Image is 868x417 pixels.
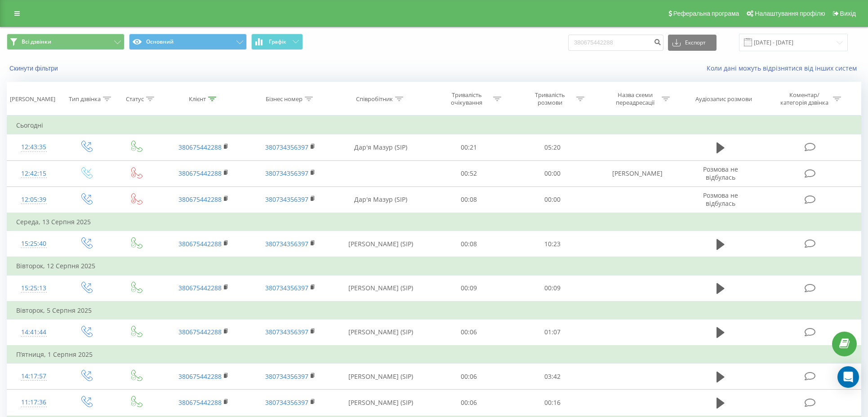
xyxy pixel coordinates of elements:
td: 03:42 [511,364,594,390]
a: 380734356397 [265,372,308,381]
button: Графік [251,34,303,50]
div: Тривалість розмови [526,91,574,106]
a: 380734356397 [265,195,308,204]
span: Реферальна програма [673,10,739,17]
div: Співробітник [356,95,393,103]
div: Бізнес номер [266,95,303,103]
input: Пошук за номером [568,35,663,51]
td: Вівторок, 12 Серпня 2025 [7,257,861,275]
span: Вихід [840,10,856,17]
a: 380734356397 [265,240,308,248]
a: 380734356397 [265,169,308,177]
td: 00:06 [427,390,510,416]
a: 380675442288 [178,328,222,336]
div: 12:43:35 [16,138,51,156]
div: Статус [126,95,144,103]
button: Експорт [668,35,717,51]
td: 00:09 [427,275,510,302]
div: 12:42:15 [16,165,51,182]
span: Графік [269,39,286,45]
td: 00:08 [427,231,510,257]
div: 14:17:57 [16,368,51,385]
div: 15:25:13 [16,279,51,297]
div: 12:05:39 [16,191,51,208]
div: Аудіозапис розмови [695,95,752,103]
div: Тип дзвінка [69,95,101,103]
div: 15:25:40 [16,235,51,253]
td: 00:16 [511,390,594,416]
td: 00:06 [427,319,510,346]
div: Коментар/категорія дзвінка [778,91,831,106]
td: 01:07 [511,319,594,346]
a: 380675442288 [178,398,222,407]
a: 380734356397 [265,284,308,292]
td: Сьогодні [7,116,861,134]
td: Середа, 13 Серпня 2025 [7,213,861,231]
span: Налаштування профілю [755,10,825,17]
a: 380734356397 [265,398,308,407]
td: 00:00 [511,186,594,213]
div: Open Intercom Messenger [837,366,859,388]
div: Клієнт [189,95,206,103]
a: 380675442288 [178,372,222,381]
td: 05:20 [511,134,594,160]
a: Коли дані можуть відрізнятися вiд інших систем [707,64,861,72]
a: 380734356397 [265,143,308,151]
td: 00:52 [427,160,510,186]
div: 11:17:36 [16,394,51,411]
td: Дар'я Мазур (SIP) [334,186,427,213]
td: [PERSON_NAME] (SIP) [334,364,427,390]
a: 380734356397 [265,328,308,336]
td: 00:06 [427,364,510,390]
span: Розмова не відбулась [703,191,738,208]
span: Всі дзвінки [22,38,51,45]
td: [PERSON_NAME] (SIP) [334,319,427,346]
td: 00:08 [427,186,510,213]
span: Розмова не відбулась [703,165,738,182]
a: 380675442288 [178,284,222,292]
td: 00:00 [511,160,594,186]
td: 10:23 [511,231,594,257]
button: Скинути фільтри [7,64,62,72]
div: Назва схеми переадресації [611,91,659,106]
a: 380675442288 [178,240,222,248]
button: Основний [129,34,247,50]
button: Всі дзвінки [7,34,125,50]
td: 00:09 [511,275,594,302]
a: 380675442288 [178,195,222,204]
td: [PERSON_NAME] (SIP) [334,231,427,257]
td: Дар'я Мазур (SIP) [334,134,427,160]
td: 00:21 [427,134,510,160]
a: 380675442288 [178,169,222,177]
div: [PERSON_NAME] [10,95,55,103]
div: Тривалість очікування [443,91,491,106]
td: [PERSON_NAME] (SIP) [334,275,427,302]
td: [PERSON_NAME] [594,160,681,186]
td: [PERSON_NAME] (SIP) [334,390,427,416]
div: 14:41:44 [16,324,51,341]
td: Вівторок, 5 Серпня 2025 [7,302,861,319]
td: П’ятниця, 1 Серпня 2025 [7,346,861,364]
a: 380675442288 [178,143,222,151]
